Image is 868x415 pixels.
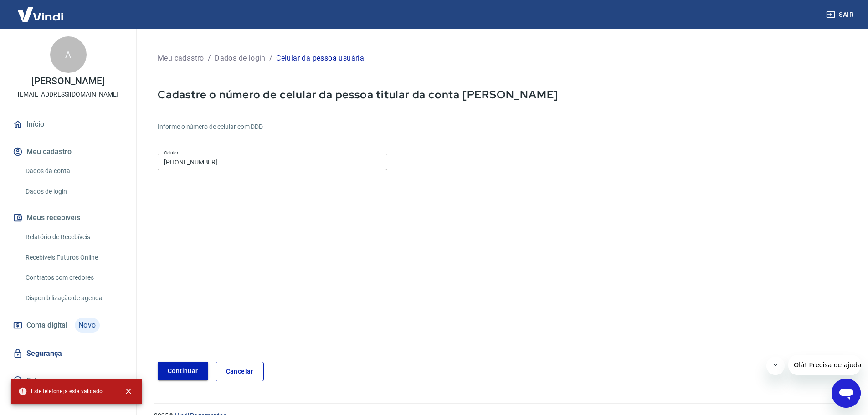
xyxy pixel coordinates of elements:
[118,381,139,401] button: close
[215,53,266,64] p: Dados de login
[11,142,125,162] button: Meu cadastro
[22,182,125,201] a: Dados de login
[18,387,104,396] span: Este telefone já está validado.
[158,122,846,132] h6: Informe o número de celular com DDD
[11,114,125,134] a: Início
[788,355,861,375] iframe: Mensagem da empresa
[5,6,77,14] span: Olá! Precisa de ajuda?
[11,314,125,336] a: Conta digitalNovo
[22,268,125,287] a: Contratos com credores
[18,90,118,99] p: [EMAIL_ADDRESS][DOMAIN_NAME]
[208,53,211,64] p: /
[766,357,785,375] iframe: Fechar mensagem
[824,6,857,23] button: Sair
[276,53,364,64] p: Celular da pessoa usuária
[22,162,125,180] a: Dados da conta
[832,379,861,408] iframe: Botão para abrir a janela de mensagens
[216,362,264,381] a: Cancelar
[158,87,846,102] p: Cadastre o número de celular da pessoa titular da conta [PERSON_NAME]
[22,289,125,307] a: Disponibilização de agenda
[75,318,100,333] span: Novo
[11,0,70,28] img: Vindi
[158,362,208,380] button: Continuar
[164,149,179,156] label: Celular
[31,77,104,86] p: [PERSON_NAME]
[50,36,87,73] div: A
[11,208,125,228] button: Meus recebíveis
[269,53,272,64] p: /
[158,53,204,64] p: Meu cadastro
[11,371,125,391] a: Fale conosco
[11,343,125,364] a: Segurança
[22,248,125,267] a: Recebíveis Futuros Online
[22,228,125,246] a: Relatório de Recebíveis
[26,319,67,332] span: Conta digital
